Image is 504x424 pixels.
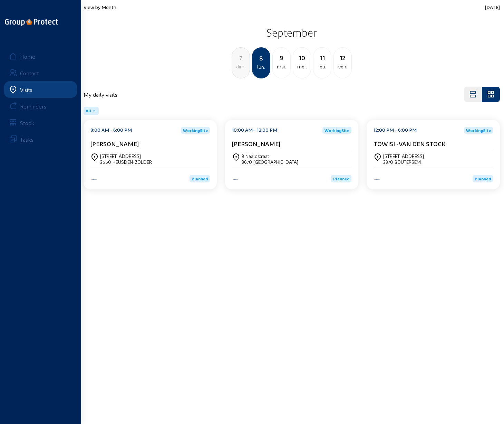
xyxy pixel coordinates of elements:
[232,63,250,71] div: dim.
[253,53,270,63] div: 8
[334,53,351,63] div: 12
[313,63,331,71] div: jeu.
[374,179,380,180] img: Energy Protect HVAC
[192,176,208,181] span: Planned
[4,81,77,98] a: Visits
[466,128,491,132] span: WorkingSite
[374,140,446,147] cam-card-title: TOWISI -VAN DEN STOCK
[475,176,491,181] span: Planned
[84,91,117,98] h4: My daily visits
[313,53,331,63] div: 11
[273,63,290,71] div: mar.
[4,98,77,114] a: Reminders
[100,153,152,159] div: [STREET_ADDRESS]
[253,63,270,71] div: lun.
[242,153,298,159] div: 3 Naaldstraat
[4,114,77,131] a: Stock
[383,159,424,165] div: 3370 BOUTERSEM
[100,159,152,165] div: 3550 HEUSDEN-ZOLDER
[4,65,77,81] a: Contact
[333,176,349,181] span: Planned
[86,108,91,114] span: All
[20,136,33,143] div: Tasks
[90,179,97,180] img: Energy Protect HVAC
[374,127,417,134] div: 12:00 PM - 6:00 PM
[84,24,500,41] h2: September
[242,159,298,165] div: 3670 [GEOGRAPHIC_DATA]
[324,128,349,132] span: WorkingSite
[383,153,424,159] div: [STREET_ADDRESS]
[232,53,250,63] div: 7
[20,86,32,93] div: Visits
[20,70,39,76] div: Contact
[20,103,46,110] div: Reminders
[273,53,290,63] div: 9
[183,128,208,132] span: WorkingSite
[232,140,280,147] cam-card-title: [PERSON_NAME]
[293,63,311,71] div: mer.
[232,127,277,134] div: 10:00 AM - 12:00 PM
[232,179,239,180] img: Energy Protect HVAC
[90,140,139,147] cam-card-title: [PERSON_NAME]
[4,131,77,148] a: Tasks
[485,4,500,10] span: [DATE]
[293,53,311,63] div: 10
[334,63,351,71] div: ven.
[90,127,132,134] div: 8:00 AM - 6:00 PM
[84,4,116,10] span: View by Month
[20,53,35,60] div: Home
[5,19,58,26] img: logo-oneline.png
[4,48,77,65] a: Home
[20,120,34,126] div: Stock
